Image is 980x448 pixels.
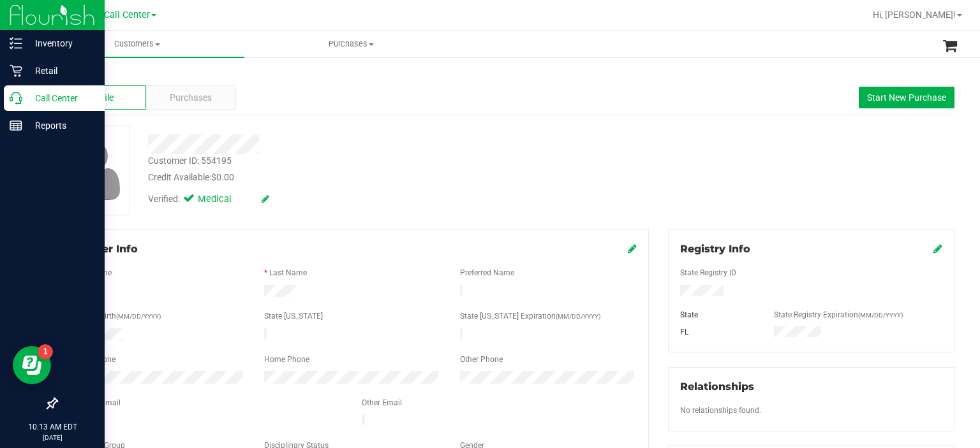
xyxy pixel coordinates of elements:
[22,118,99,133] p: Reports
[245,38,457,50] span: Purchases
[10,64,22,77] inline-svg: Retail
[556,313,600,320] span: (MM/DD/YYYY)
[31,38,244,50] span: Customers
[170,91,212,105] span: Purchases
[680,405,761,416] label: No relationships found.
[6,433,99,442] p: [DATE]
[244,31,458,57] a: Purchases
[198,192,249,206] span: Medical
[22,63,99,78] p: Retail
[680,380,754,393] span: Relationships
[680,243,750,255] span: Registry Info
[10,92,22,105] inline-svg: Call Center
[362,397,402,408] label: Other Email
[774,309,903,321] label: State Registry Expiration
[460,267,514,278] label: Preferred Name
[148,171,588,184] div: Credit Available:
[31,31,244,57] a: Customers
[22,90,99,106] p: Call Center
[867,92,946,103] span: Start New Purchase
[264,354,309,365] label: Home Phone
[38,344,53,359] iframe: Resource center unread badge
[264,310,323,322] label: State [US_STATE]
[671,326,764,338] div: FL
[73,310,161,322] label: Date of Birth
[116,313,161,320] span: (MM/DD/YYYY)
[859,87,954,108] button: Start New Purchase
[6,421,99,433] p: 10:13 AM EDT
[460,310,600,322] label: State [US_STATE] Expiration
[671,309,764,321] div: State
[13,346,51,384] iframe: Resource center
[148,154,232,168] div: Customer ID: 554195
[104,10,150,20] span: Call Center
[148,192,269,206] div: Verified:
[680,267,736,278] label: State Registry ID
[269,267,307,278] label: Last Name
[460,354,503,365] label: Other Phone
[858,312,903,319] span: (MM/DD/YYYY)
[22,36,99,51] p: Inventory
[211,172,234,182] span: $0.00
[10,37,22,50] inline-svg: Inventory
[873,10,956,20] span: Hi, [PERSON_NAME]!
[10,119,22,132] inline-svg: Reports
